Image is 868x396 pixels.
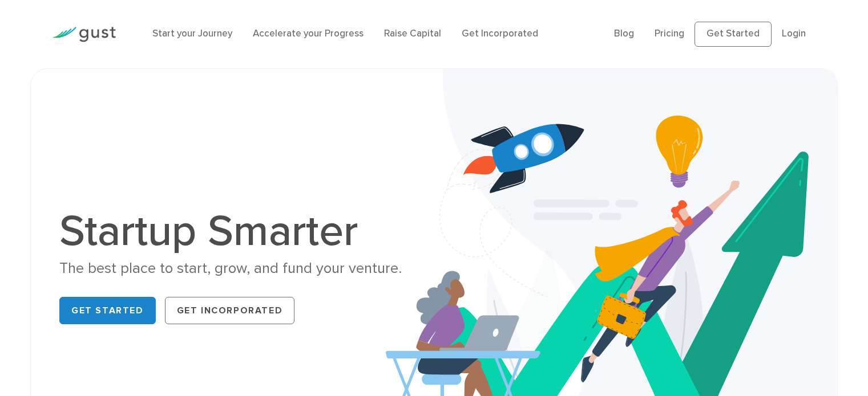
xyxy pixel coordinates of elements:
a: Get Incorporated [462,28,538,39]
a: Start your Journey [152,28,232,39]
a: Blog [614,28,634,39]
h1: Startup Smarter [59,210,425,253]
div: The best place to start, grow, and fund your venture. [59,259,425,279]
a: Pricing [655,28,684,39]
img: Gust Logo [52,27,116,42]
a: Get Started [695,22,772,47]
a: Get Incorporated [165,297,295,324]
a: Get Started [59,297,156,324]
a: Login [782,28,806,39]
a: Raise Capital [384,28,441,39]
a: Accelerate your Progress [253,28,364,39]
